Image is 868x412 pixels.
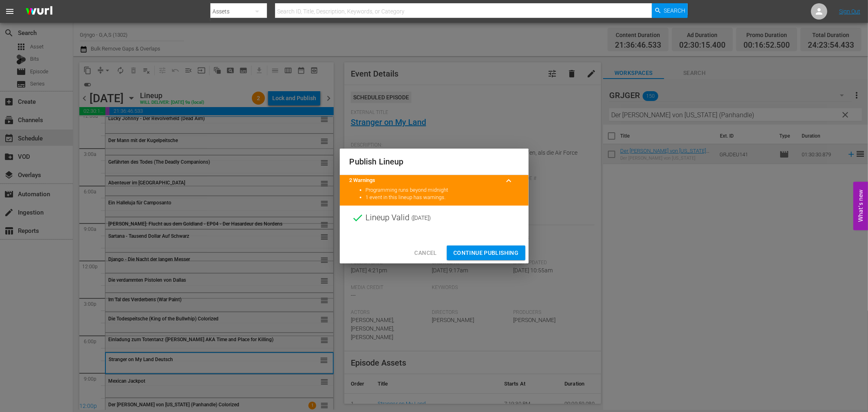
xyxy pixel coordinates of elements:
[453,248,519,258] span: Continue Publishing
[5,7,15,16] span: menu
[839,8,860,15] a: Sign Out
[499,171,519,191] button: keyboard_arrow_up
[504,176,514,186] span: keyboard_arrow_up
[414,248,437,258] span: Cancel
[408,245,443,261] button: Cancel
[853,182,868,230] button: Open Feedback Widget
[20,2,59,21] img: ans4CAIJ8jUAAAAAAAAAAAAAAAAAAAAAAAAgQb4GAAAAAAAAAAAAAAAAAAAAAAAAJMjXAAAAAAAAAAAAAAAAAAAAAAAAgAT5G...
[664,3,686,18] span: Search
[412,212,431,224] span: ( [DATE] )
[447,245,525,261] button: Continue Publishing
[340,206,529,230] div: Lineup Valid
[366,186,519,194] li: Programming runs beyond midnight
[350,177,499,184] title: 2 Warnings
[366,194,519,202] li: 1 event in this lineup has warnings.
[350,155,519,168] h2: Publish Lineup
